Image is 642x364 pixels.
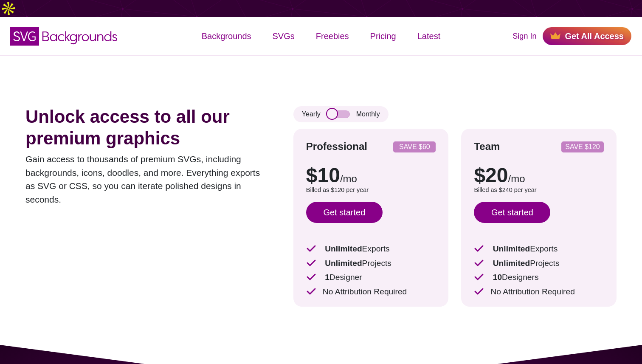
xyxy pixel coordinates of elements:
[340,173,357,184] span: /mo
[306,286,436,298] p: No Attribution Required
[293,106,389,122] div: Yearly Monthly
[306,141,367,152] strong: Professional
[474,202,550,223] a: Get started
[565,144,600,150] p: SAVE $120
[306,165,436,186] p: $10
[474,271,604,284] p: Designers
[493,259,530,268] strong: Unlimited
[305,23,360,49] a: Freebies
[397,144,432,150] p: SAVE $60
[360,23,407,49] a: Pricing
[474,257,604,270] p: Projects
[306,243,436,255] p: Exports
[474,165,604,186] p: $20
[325,259,362,268] strong: Unlimited
[306,202,383,223] a: Get started
[474,243,604,255] p: Exports
[474,186,604,195] p: Billed as $240 per year
[512,31,536,42] a: Sign In
[474,286,604,298] p: No Attribution Required
[508,173,525,184] span: /mo
[407,23,451,49] a: Latest
[25,152,268,206] p: Gain access to thousands of premium SVGs, including backgrounds, icons, doodles, and more. Everyt...
[25,106,268,149] h1: Unlock access to all our premium graphics
[191,23,262,49] a: Backgrounds
[493,244,530,253] strong: Unlimited
[325,273,329,282] strong: 1
[306,186,436,195] p: Billed as $120 per year
[474,141,500,152] strong: Team
[262,23,305,49] a: SVGs
[325,244,362,253] strong: Unlimited
[306,257,436,270] p: Projects
[306,271,436,284] p: Designer
[543,27,631,45] a: Get All Access
[493,273,502,282] strong: 10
